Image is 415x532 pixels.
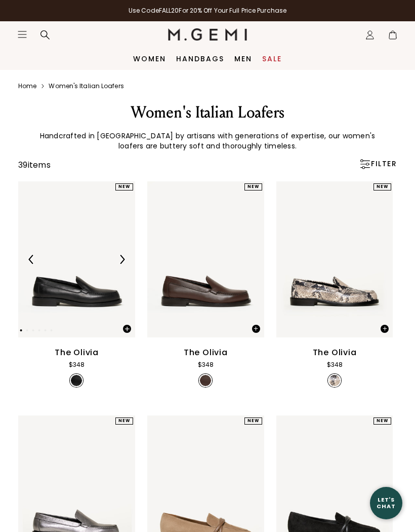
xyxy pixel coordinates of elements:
[30,102,385,123] div: Women's Italian Loafers
[55,347,99,359] div: The Olivia
[373,183,391,191] div: NEW
[18,159,51,171] div: 39 items
[37,131,379,151] p: Handcrafted in [GEOGRAPHIC_DATA] by artisans with generations of expertise, our women's loafers a...
[18,82,36,90] a: Home
[313,347,357,359] div: The Olivia
[360,159,370,169] img: Open filters
[184,347,228,359] div: The Olivia
[276,181,393,391] a: The Olivia$348
[18,181,135,391] a: Previous ArrowNext ArrowThe Olivia$348
[117,255,127,264] img: Next Arrow
[71,375,82,386] img: v_7396485529659_SWATCH_50x.jpg
[168,28,247,41] img: M.Gemi
[115,417,133,425] div: NEW
[17,29,27,40] button: Open site menu
[200,375,211,386] img: v_7396485562427_SWATCH_50x.jpg
[18,181,135,337] img: The Olivia
[176,55,224,63] a: Handbags
[49,82,123,90] a: Women's italian loafers
[359,159,397,169] div: FILTER
[327,360,343,370] div: $348
[27,255,36,264] img: Previous Arrow
[244,183,262,191] div: NEW
[244,417,262,425] div: NEW
[373,417,391,425] div: NEW
[329,375,340,386] img: v_7396485595195_SWATCH_50x.jpg
[159,6,179,15] strong: FALL20
[133,55,166,63] a: Women
[198,360,214,370] div: $348
[234,55,252,63] a: Men
[69,360,85,370] div: $348
[276,181,393,337] img: The Olivia
[370,497,402,509] div: Let's Chat
[147,181,264,391] a: The Olivia$348
[262,55,282,63] a: Sale
[115,183,133,191] div: NEW
[147,181,264,337] img: The Olivia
